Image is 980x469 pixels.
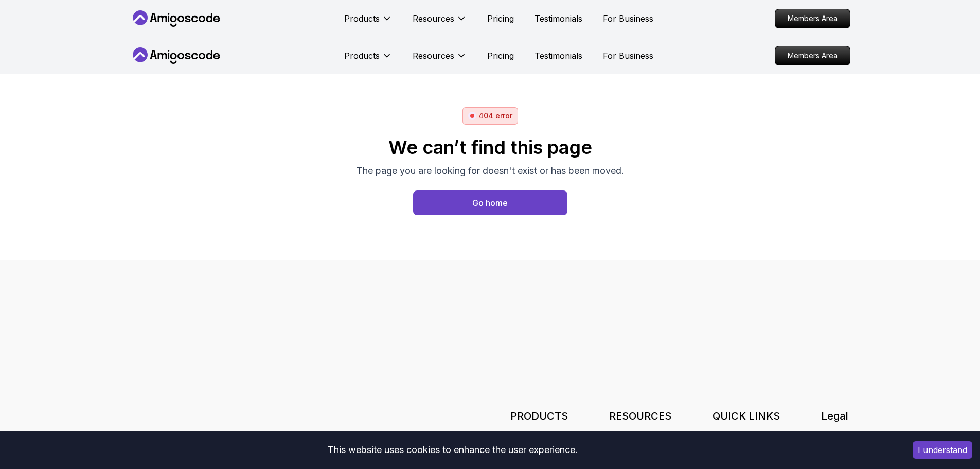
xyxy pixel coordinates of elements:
a: Pricing [487,49,514,62]
a: Members Area [775,46,850,65]
div: This website uses cookies to enhance the user experience. [8,439,897,461]
h3: PRODUCTS [510,409,568,423]
button: Products [344,12,392,33]
a: Testimonials [534,49,582,62]
a: Pricing [487,12,514,25]
h3: Legal [821,409,850,423]
p: The page you are looking for doesn't exist or has been moved. [357,164,624,178]
button: Resources [413,12,467,33]
h2: We can’t find this page [357,137,624,158]
p: Members Area [775,9,850,28]
p: 404 error [478,111,512,121]
a: For Business [603,49,653,62]
button: Accept cookies [913,441,972,459]
a: Home page [413,190,567,215]
p: Members Area [775,46,850,65]
button: Go home [413,190,567,215]
div: Go home [472,197,508,209]
a: Testimonials [534,12,582,25]
a: Members Area [775,9,850,28]
button: Products [344,49,392,70]
button: Resources [413,49,467,70]
h3: QUICK LINKS [712,409,780,423]
p: Products [344,49,380,62]
a: For Business [603,12,653,25]
h3: RESOURCES [609,409,671,423]
p: Resources [413,49,454,62]
p: Resources [413,12,454,25]
p: Products [344,12,380,25]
